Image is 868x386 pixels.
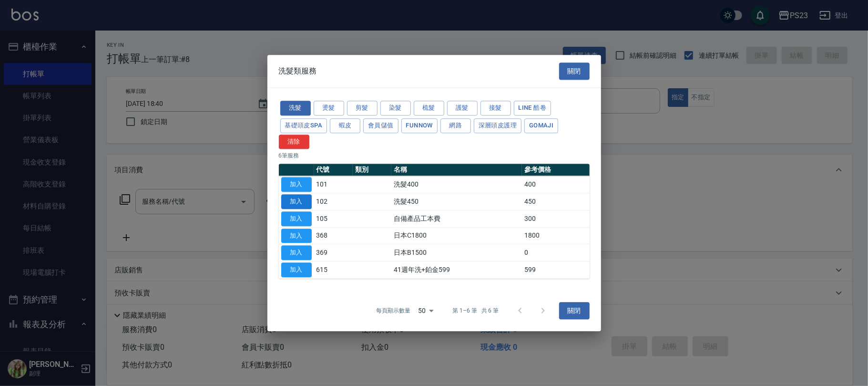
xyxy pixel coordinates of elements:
[281,262,312,277] button: 加入
[391,227,522,244] td: 日本C1800
[522,193,589,210] td: 450
[452,306,499,315] p: 第 1–6 筆 共 6 筆
[391,164,522,177] th: 名稱
[391,261,522,279] td: 41週年洗+鉑金599
[281,177,312,192] button: 加入
[391,176,522,193] td: 洗髮400
[279,135,309,149] button: 清除
[522,164,589,177] th: 參考價格
[314,176,353,193] td: 101
[380,101,411,115] button: 染髮
[522,261,589,279] td: 599
[314,193,353,210] td: 102
[522,244,589,261] td: 0
[376,306,410,315] p: 每頁顯示數量
[281,211,312,226] button: 加入
[347,101,378,115] button: 剪髮
[363,118,398,133] button: 會員儲值
[559,302,590,320] button: 關閉
[559,63,590,80] button: 關閉
[330,118,360,133] button: 蝦皮
[440,118,471,133] button: 網路
[314,101,344,115] button: 燙髮
[314,261,353,279] td: 615
[314,164,353,177] th: 代號
[353,164,391,177] th: 類別
[391,210,522,228] td: 自備產品工本費
[522,210,589,228] td: 300
[401,118,438,133] button: FUNNOW
[474,118,521,133] button: 深層頭皮護理
[314,210,353,228] td: 105
[522,227,589,244] td: 1800
[480,101,511,115] button: 接髮
[522,176,589,193] td: 400
[391,244,522,261] td: 日本B1500
[280,101,311,115] button: 洗髮
[414,298,437,323] div: 50
[281,229,312,243] button: 加入
[447,101,478,115] button: 護髮
[524,118,558,133] button: Gomaji
[280,118,327,133] button: 基礎頭皮SPA
[514,101,551,115] button: LINE 酷卷
[314,227,353,244] td: 368
[414,101,444,115] button: 梳髮
[279,152,590,160] p: 6 筆服務
[279,66,317,76] span: 洗髮類服務
[281,246,312,261] button: 加入
[281,194,312,209] button: 加入
[391,193,522,210] td: 洗髮450
[314,244,353,261] td: 369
